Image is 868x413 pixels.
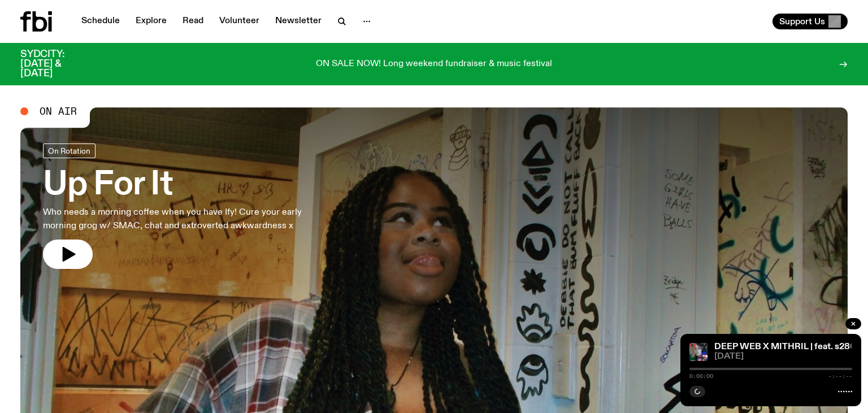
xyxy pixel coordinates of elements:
a: Volunteer [212,14,266,29]
p: ON SALE NOW! Long weekend fundraiser & music festival [316,59,552,69]
span: 0:00:00 [689,373,713,379]
h3: Up For It [43,169,332,201]
h3: SYDCITY: [DATE] & [DATE] [20,50,93,79]
span: [DATE] [714,353,852,361]
a: Read [176,14,210,29]
span: On Air [40,106,77,116]
span: On Rotation [48,146,90,155]
a: Explore [129,14,173,29]
p: Who needs a morning coffee when you have Ify! Cure your early morning grog w/ SMAC, chat and extr... [43,206,332,233]
a: Up For ItWho needs a morning coffee when you have Ify! Cure your early morning grog w/ SMAC, chat... [43,144,332,269]
span: Support Us [779,16,825,27]
span: -:--:-- [828,373,852,379]
a: On Rotation [43,144,96,158]
a: Schedule [75,14,127,29]
a: Newsletter [268,14,328,29]
button: Support Us [772,14,848,29]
